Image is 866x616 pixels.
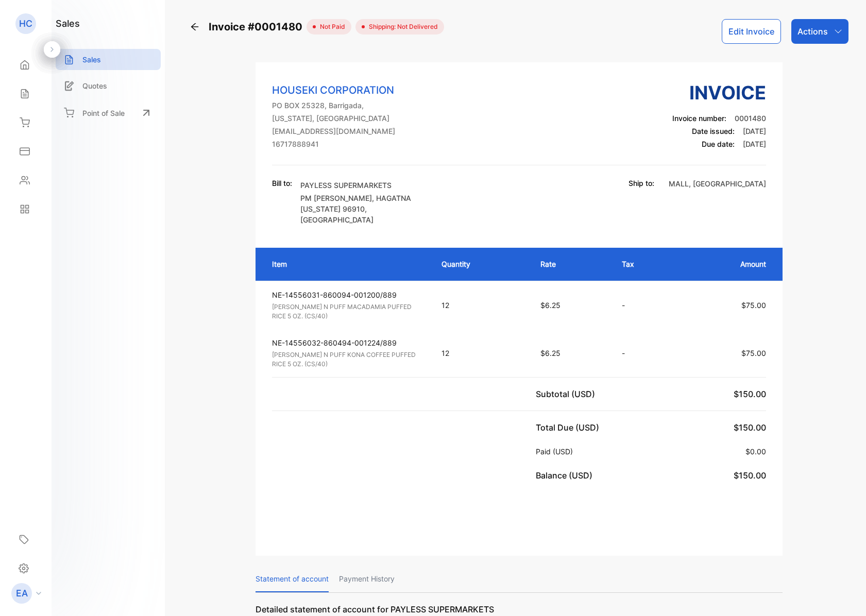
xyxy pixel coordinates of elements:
p: HC [19,17,32,30]
a: Quotes [56,75,161,96]
p: Bill to: [272,178,292,189]
p: [EMAIL_ADDRESS][DOMAIN_NAME] [272,126,395,136]
p: 12 [442,348,520,358]
p: [US_STATE], [GEOGRAPHIC_DATA] [272,113,395,124]
p: [PERSON_NAME] N PUFF MACADAMIA PUFFED RICE 5 OZ. (CS/40) [272,302,423,321]
button: Edit Invoice [722,19,781,44]
h3: Invoice [672,79,766,107]
p: Sales [82,54,101,65]
span: Invoice #0001480 [209,19,307,35]
p: [PERSON_NAME] N PUFF KONA COFFEE PUFFED RICE 5 OZ. (CS/40) [272,350,423,369]
span: not paid [316,22,345,31]
a: Point of Sale [56,101,161,124]
p: HOUSEKI CORPORATION [272,82,395,98]
span: Shipping: Not Delivered [365,22,438,31]
p: Statement of account [256,566,329,592]
p: 12 [442,300,520,311]
p: Total Due (USD) [536,421,603,434]
p: Payment History [339,566,395,592]
span: $150.00 [734,422,766,433]
p: NE-14556031-860094-001200/889 [272,289,423,300]
p: PO BOX 25328, Barrigada, [272,100,395,111]
p: 16717888941 [272,139,395,149]
p: - [622,300,667,311]
p: Tax [622,259,667,269]
span: Invoice number: [672,114,726,123]
span: $75.00 [741,349,766,357]
a: Sales [56,49,161,70]
p: PAYLESS SUPERMARKETS [300,180,419,191]
span: 0001480 [735,114,766,123]
span: PM [PERSON_NAME], HAGATNA [US_STATE] 96910 [300,194,411,213]
span: , [GEOGRAPHIC_DATA] [689,179,766,188]
span: $6.25 [540,349,561,357]
p: NE-14556032-860494-001224/889 [272,337,423,348]
p: Rate [540,259,601,269]
span: $150.00 [734,389,766,399]
iframe: LiveChat chat widget [823,573,866,616]
p: Actions [797,25,828,38]
p: EA [16,587,28,600]
p: Amount [688,259,766,269]
span: MALL [669,179,689,188]
span: Date issued: [692,127,735,135]
span: [DATE] [743,140,766,148]
span: $150.00 [734,470,766,481]
button: Actions [791,19,848,44]
p: Item [272,259,421,269]
span: [DATE] [743,127,766,135]
p: Paid (USD) [536,446,577,457]
span: $0.00 [745,447,766,456]
p: Point of Sale [82,108,125,118]
span: $6.25 [540,301,561,310]
p: - [622,348,667,358]
h1: sales [56,16,80,30]
p: Quotes [82,80,107,91]
p: Quantity [442,259,520,269]
span: Due date: [702,140,735,148]
span: $75.00 [741,301,766,310]
p: Ship to: [629,178,654,189]
p: Subtotal (USD) [536,388,599,400]
p: Balance (USD) [536,469,597,482]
